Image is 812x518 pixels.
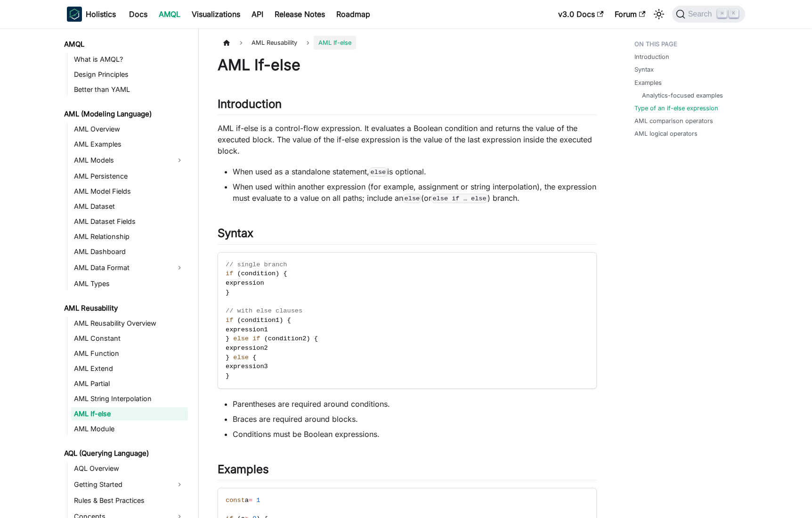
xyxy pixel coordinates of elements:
[241,270,276,277] span: condition
[717,9,727,18] kbd: ⌘
[249,497,252,504] span: =
[71,407,188,420] a: AML If-else
[71,317,188,330] a: AML Reusability Overview
[218,462,597,480] h2: Examples
[268,335,307,342] span: condition2
[634,129,698,138] a: AML logical operators
[71,83,188,96] a: Better than YAML
[171,477,188,492] button: Expand sidebar category 'Getting Started'
[314,335,318,342] span: {
[241,317,280,324] span: condition1
[71,185,188,198] a: AML Model Fields
[67,7,82,22] img: Holistics
[247,36,302,49] span: AML Reusability
[71,477,171,492] a: Getting Started
[226,345,268,352] span: expression2
[61,302,188,315] a: AML Reusability
[123,7,153,22] a: Docs
[226,335,229,342] span: }
[634,104,718,113] a: Type of an if-else expression
[651,7,666,22] button: Switch between dark and light mode (currently light mode)
[218,36,597,49] nav: Breadcrumbs
[634,116,713,125] a: AML comparison operators
[61,107,188,121] a: AML (Modeling Language)
[218,97,597,115] h2: Introduction
[218,226,597,244] h2: Syntax
[331,7,376,22] a: Roadmap
[71,422,188,436] a: AML Module
[233,166,597,177] li: When used as a standalone statement, is optional.
[218,123,597,156] p: AML if-else is a control-flow expression. It evaluates a Boolean condition and returns the value ...
[306,335,310,342] span: )
[226,270,233,277] span: if
[226,372,229,379] span: }
[634,52,669,61] a: Introduction
[226,317,233,324] span: if
[431,194,487,203] code: else if … else
[226,497,245,504] span: const
[252,335,260,342] span: if
[283,270,287,277] span: {
[256,497,260,504] span: 1
[67,7,116,22] a: HolisticsHolistics
[609,7,651,22] a: Forum
[252,354,256,361] span: {
[246,7,269,22] a: API
[729,9,739,18] kbd: K
[226,354,229,361] span: }
[233,181,597,204] li: When used within another expression (for example, assignment or string interpolation), the expres...
[226,307,302,314] span: // with else clauses
[233,428,597,440] li: Conditions must be Boolean expressions.
[71,362,188,375] a: AML Extend
[264,335,268,342] span: (
[71,462,188,475] a: AQL Overview
[71,277,188,290] a: AML Types
[171,260,188,275] button: Expand sidebar category 'AML Data Format'
[237,317,241,324] span: (
[245,497,249,504] span: a
[218,56,597,74] h1: AML If-else
[685,10,718,18] span: Search
[57,28,199,518] nav: Docs sidebar
[86,8,116,20] b: Holistics
[71,245,188,258] a: AML Dashboard
[226,280,264,287] span: expression
[269,7,331,22] a: Release Notes
[171,153,188,168] button: Expand sidebar category 'AML Models'
[369,167,387,177] code: else
[634,65,654,74] a: Syntax
[186,7,246,22] a: Visualizations
[71,377,188,390] a: AML Partial
[642,91,723,100] a: Analytics-focused examples
[634,78,662,87] a: Examples
[61,38,188,51] a: AMQL
[233,354,249,361] span: else
[226,289,229,296] span: }
[61,447,188,460] a: AQL (Querying Language)
[71,153,171,168] a: AML Models
[672,6,745,23] button: Search (Command+K)
[71,347,188,360] a: AML Function
[71,200,188,213] a: AML Dataset
[71,138,188,151] a: AML Examples
[314,36,356,49] span: AML If-else
[237,270,241,277] span: (
[71,260,171,275] a: AML Data Format
[403,194,421,203] code: else
[71,392,188,405] a: AML String Interpolation
[71,215,188,228] a: AML Dataset Fields
[233,413,597,425] li: Braces are required around blocks.
[279,317,283,324] span: )
[276,270,279,277] span: )
[71,123,188,136] a: AML Overview
[71,494,188,507] a: Rules & Best Practices
[71,68,188,81] a: Design Principles
[233,398,597,410] li: Parentheses are required around conditions.
[71,170,188,183] a: AML Persistence
[71,230,188,243] a: AML Relationship
[226,261,287,268] span: // single branch
[552,7,609,22] a: v3.0 Docs
[287,317,291,324] span: {
[233,335,249,342] span: else
[226,326,268,333] span: expression1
